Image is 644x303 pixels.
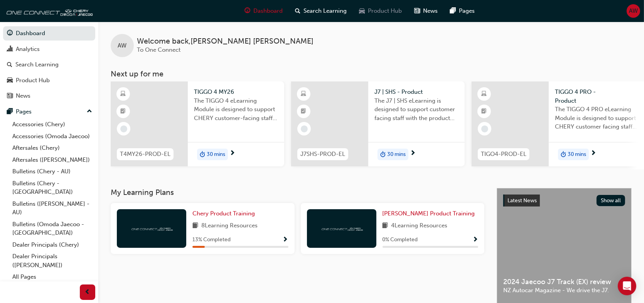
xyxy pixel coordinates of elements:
[414,6,420,16] span: news-icon
[238,3,289,19] a: guage-iconDashboard
[16,45,40,54] div: Analytics
[4,3,93,19] img: oneconnect
[9,178,95,198] a: Bulletins (Chery - [GEOGRAPHIC_DATA])
[629,7,638,15] span: AW
[561,149,566,159] span: duration-icon
[383,209,478,218] a: [PERSON_NAME] Product Training
[383,210,475,217] span: [PERSON_NAME] Product Training
[503,278,625,286] span: 2024 Jaecoo J7 Track (EX) review
[3,25,95,105] button: DashboardAnalyticsSearch LearningProduct HubNews
[120,125,127,132] span: learningRecordVerb_NONE-icon
[482,89,487,99] span: learningResourceType_ELEARNING-icon
[444,3,481,19] a: pages-iconPages
[408,3,444,19] a: news-iconNews
[3,42,95,56] a: Analytics
[229,150,235,157] span: next-icon
[3,73,95,88] a: Product Hub
[9,198,95,218] a: Bulletins ([PERSON_NAME] - AU)
[380,149,386,159] span: duration-icon
[507,197,537,204] span: Latest News
[301,89,307,99] span: learningResourceType_ELEARNING-icon
[503,286,625,295] span: NZ Autocar Magazine - We drive the J7.
[597,195,625,206] button: Show all
[387,150,406,159] span: 30 mins
[9,251,95,271] a: Dealer Principals ([PERSON_NAME])
[9,239,95,251] a: Dealer Principals (Chery)
[472,237,478,244] span: Show Progress
[291,81,465,166] a: J7SHS-PROD-ELJ7 | SHS - ProductThe J7 | SHS eLearning is designed to support customer facing staf...
[9,130,95,142] a: Accessories (Omoda Jaecoo)
[391,221,448,231] span: 4 Learning Resources
[9,218,95,239] a: Bulletins (Omoda Jaecoo - [GEOGRAPHIC_DATA])
[295,6,300,16] span: search-icon
[137,37,314,46] span: Welcome back , [PERSON_NAME] [PERSON_NAME]
[194,88,278,96] span: TIGGO 4 MY26
[410,150,416,157] span: next-icon
[207,150,225,159] span: 30 mins
[618,277,636,295] div: Open Intercom Messenger
[303,7,347,15] span: Search Learning
[7,46,13,53] span: chart-icon
[374,88,459,96] span: J7 | SHS - Product
[368,7,402,15] span: Product Hub
[121,107,126,117] span: booktick-icon
[482,107,487,117] span: booktick-icon
[423,7,438,15] span: News
[359,6,365,16] span: car-icon
[16,91,30,100] div: News
[383,235,418,244] span: 0 % Completed
[9,271,95,283] a: All Pages
[481,150,526,159] span: TIGO4-PROD-EL
[192,209,258,218] a: Chery Product Training
[130,225,173,232] img: oneconnect
[503,195,625,207] a: Latest NewsShow all
[383,221,388,231] span: book-icon
[120,150,170,159] span: T4MY26-PROD-EL
[192,235,231,244] span: 13 % Completed
[300,150,345,159] span: J7SHS-PROD-EL
[15,60,59,69] div: Search Learning
[7,61,12,68] span: search-icon
[568,150,586,159] span: 30 mins
[301,107,307,117] span: booktick-icon
[16,76,50,85] div: Product Hub
[192,221,198,231] span: book-icon
[283,237,288,244] span: Show Progress
[3,105,95,119] button: Pages
[627,4,640,18] button: AW
[7,93,13,100] span: news-icon
[111,81,284,166] a: T4MY26-PROD-ELTIGGO 4 MY26The TIGGO 4 eLearning Module is designed to support CHERY customer-faci...
[459,7,475,15] span: Pages
[7,77,13,84] span: car-icon
[85,288,91,297] span: prev-icon
[3,58,95,72] a: Search Learning
[555,88,639,105] span: TIGGO 4 PRO - Product
[9,154,95,166] a: Aftersales ([PERSON_NAME])
[16,107,32,116] div: Pages
[3,89,95,103] a: News
[201,221,258,231] span: 8 Learning Resources
[289,3,353,19] a: search-iconSearch Learning
[121,89,126,99] span: learningResourceType_ELEARNING-icon
[301,125,308,132] span: learningRecordVerb_NONE-icon
[137,46,180,53] span: To One Connect
[450,6,456,16] span: pages-icon
[9,118,95,130] a: Accessories (Chery)
[9,142,95,154] a: Aftersales (Chery)
[283,235,288,245] button: Show Progress
[98,69,644,78] h3: Next up for me
[244,6,250,16] span: guage-icon
[7,30,13,37] span: guage-icon
[590,150,596,157] span: next-icon
[192,210,255,217] span: Chery Product Training
[3,26,95,41] a: Dashboard
[87,107,92,117] span: up-icon
[111,188,484,197] h3: My Learning Plans
[320,225,363,232] img: oneconnect
[253,7,283,15] span: Dashboard
[7,108,13,115] span: pages-icon
[555,105,639,131] span: The TIGGO 4 PRO eLearning Module is designed to support CHERY customer facing staff with the prod...
[9,166,95,178] a: Bulletins (Chery - AU)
